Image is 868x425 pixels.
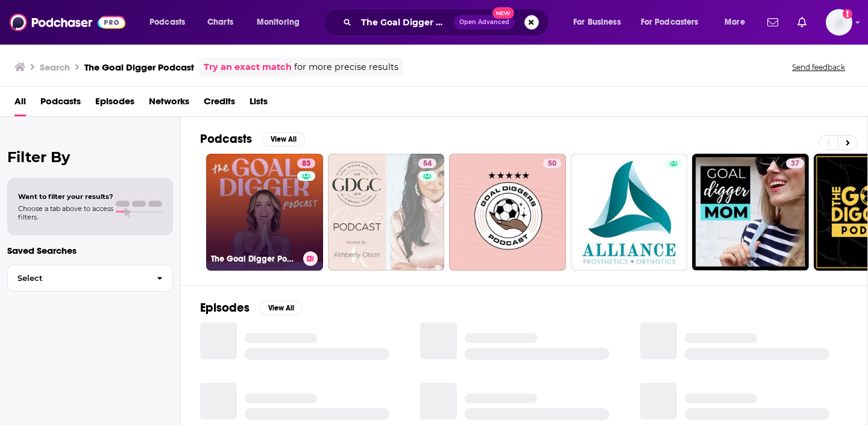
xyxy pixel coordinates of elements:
[641,14,699,31] span: For Podcasters
[200,300,303,315] a: EpisodesView All
[206,154,323,271] a: 83The Goal Digger Podcast | Top Business and Marketing Podcast for Creatives, Entrepreneurs, and ...
[423,158,432,170] span: 54
[716,13,760,32] button: open menu
[826,9,852,36] span: Logged in as megcassidy
[204,60,292,74] a: Try an exact match
[40,61,70,73] h3: Search
[826,9,852,36] button: Show profile menu
[791,158,799,170] span: 37
[18,192,113,201] span: Want to filter your results?
[7,245,173,256] p: Saved Searches
[786,159,804,168] a: 37
[492,7,514,19] span: New
[459,19,509,25] span: Open Advanced
[200,300,250,315] h2: Episodes
[10,11,125,34] img: Podchaser - Follow, Share and Rate Podcasts
[257,14,300,31] span: Monitoring
[633,13,716,32] button: open menu
[250,92,268,116] a: Lists
[573,14,621,31] span: For Business
[211,254,298,264] h3: The Goal Digger Podcast | Top Business and Marketing Podcast for Creatives, Entrepreneurs, and Wo...
[294,60,398,74] span: for more precise results
[40,92,81,116] a: Podcasts
[200,131,252,146] h2: Podcasts
[200,13,241,32] a: Charts
[248,13,315,32] button: open menu
[149,92,189,116] a: Networks
[149,14,185,31] span: Podcasts
[449,154,566,271] a: 50
[328,154,445,271] a: 54
[204,92,235,116] a: Credits
[418,159,436,168] a: 54
[692,154,809,271] a: 37
[207,14,233,31] span: Charts
[200,131,305,146] a: PodcastsView All
[262,132,305,146] button: View All
[7,148,173,166] h2: Filter By
[565,13,636,32] button: open menu
[7,265,173,292] button: Select
[18,204,113,221] span: Choose a tab above to access filters.
[454,15,515,30] button: Open AdvancedNew
[763,12,783,33] a: Show notifications dropdown
[826,9,852,36] img: User Profile
[8,274,147,282] span: Select
[14,92,26,116] a: All
[297,159,315,168] a: 83
[302,158,310,170] span: 83
[259,301,303,315] button: View All
[141,13,201,32] button: open menu
[793,12,811,33] a: Show notifications dropdown
[843,9,852,19] svg: Add a profile image
[95,92,134,116] a: Episodes
[543,159,561,168] a: 50
[725,14,745,31] span: More
[335,8,561,36] div: Search podcasts, credits, & more...
[548,158,556,170] span: 50
[356,13,454,32] input: Search podcasts, credits, & more...
[788,62,849,72] button: Send feedback
[84,61,194,73] h3: The Goal Digger Podcast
